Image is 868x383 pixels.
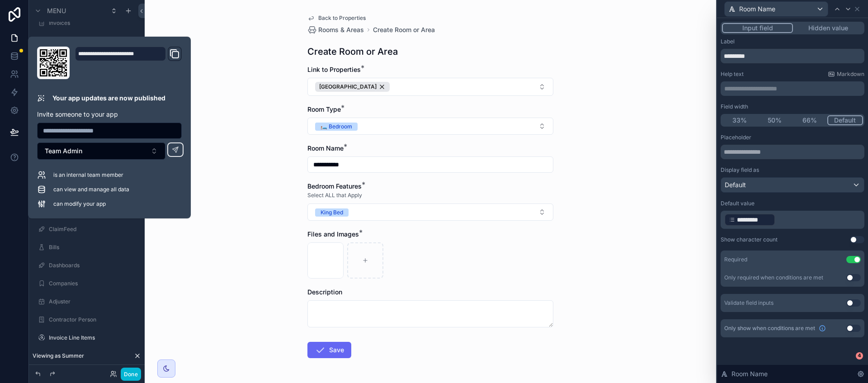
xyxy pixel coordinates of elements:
[49,226,137,233] label: ClaimFeed
[318,25,364,34] span: Rooms & Areas
[53,171,123,179] span: is an internal team member
[731,369,768,378] span: Room Name
[307,14,366,22] a: Back to Properties
[307,230,359,238] span: Files and Images
[721,71,744,78] label: Help text
[828,71,864,78] a: Markdown
[318,14,366,22] span: Back to Properties
[53,186,129,193] span: can view and manage all data
[721,166,759,174] label: Display field as
[47,6,66,15] span: Menu
[837,352,859,374] iframe: Intercom live chat
[757,115,793,125] button: 50%
[721,200,755,207] label: Default value
[724,299,774,307] div: Validate field inputs
[307,66,361,73] span: Link to Properties
[307,144,344,152] span: Room Name
[49,19,137,27] label: Invoices
[307,288,342,296] span: Description
[724,325,815,332] span: Only show when conditions are met
[725,180,746,189] span: Default
[721,38,735,45] label: Label
[307,192,362,199] span: Select ALL that Apply
[307,25,364,34] a: Rooms & Areas
[49,334,137,341] label: Invoice Line Items
[33,352,84,359] span: Viewing as Summer
[724,274,823,281] div: Only required when conditions are met
[721,81,864,96] div: scrollable content
[721,236,778,243] div: Show character count
[307,45,398,58] h1: Create Room or Area
[307,118,553,135] button: Select Button
[307,105,341,113] span: Room Type
[319,83,377,90] span: [GEOGRAPHIC_DATA]
[837,71,864,78] span: Markdown
[121,368,141,381] button: Done
[49,298,137,305] label: Adjuster
[721,134,751,141] label: Placeholder
[315,82,390,92] button: Unselect 493
[53,200,106,208] span: can modify your app
[307,342,351,358] button: Save
[321,123,352,131] div: 🛏️ Bedroom
[37,142,165,160] button: Select Button
[827,115,863,125] button: Default
[49,316,137,323] label: Contractor Person
[49,262,137,269] label: Dashboards
[307,78,553,96] button: Select Button
[722,115,757,125] button: 33%
[307,203,553,221] button: Select Button
[52,94,165,103] p: Your app updates are now published
[722,23,793,33] button: Input field
[315,208,349,217] button: Unselect KING_BED
[75,47,182,79] div: Domain and Custom Link
[373,25,435,34] a: Create Room or Area
[45,147,82,156] span: Team Admin
[724,256,747,263] div: Required
[321,208,343,217] div: King Bed
[724,1,828,17] button: Room Name
[307,182,362,190] span: Bedroom Features
[37,110,182,119] p: Invite someone to your app
[49,244,137,251] label: Bills
[792,115,827,125] button: 66%
[856,352,863,359] span: 4
[721,103,748,110] label: Field width
[793,23,863,33] button: Hidden value
[49,280,137,287] label: Companies
[739,5,775,14] span: Room Name
[721,177,864,193] button: Default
